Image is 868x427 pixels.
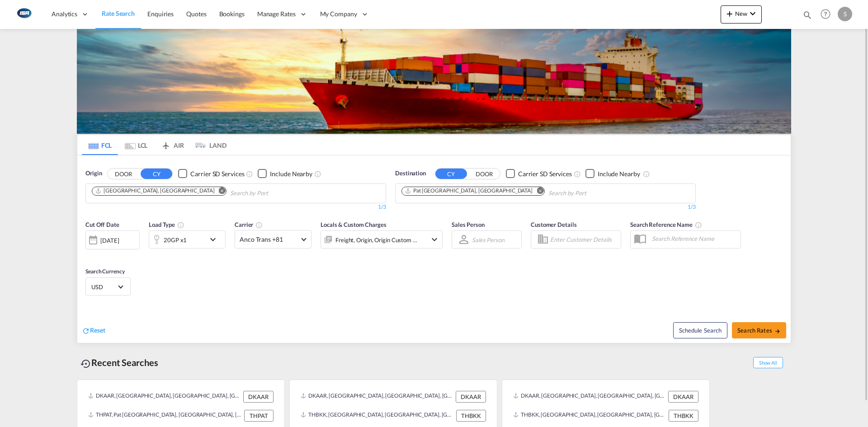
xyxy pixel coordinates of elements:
[77,155,791,343] div: OriginDOOR CY Checkbox No InkUnchecked: Search for CY (Container Yard) services for all selected ...
[531,221,576,228] span: Customer Details
[190,135,226,155] md-tab-item: LAND
[270,169,312,178] div: Include Nearby
[90,184,320,201] md-chips-wrap: Chips container. Use arrow keys to select chips.
[643,170,650,178] md-icon: Unchecked: Ignores neighbouring ports when fetching rates.Checked : Includes neighbouring ports w...
[335,234,418,246] div: Freight Origin Origin Custom Factory Stuffing
[550,233,618,246] input: Enter Customer Details
[154,135,190,155] md-tab-item: AIR
[100,236,119,244] div: [DATE]
[405,187,533,195] div: Pat Bangkok, THPAT
[301,391,453,403] div: DKAAR, Aarhus, Denmark, Northern Europe, Europe
[818,6,838,23] div: Help
[14,4,34,24] img: 1aa151c0c08011ec8d6f413816f9a227.png
[141,169,172,179] button: CY
[90,326,105,334] span: Reset
[88,391,241,403] div: DKAAR, Aarhus, Denmark, Northern Europe, Europe
[244,410,274,422] div: THPAT
[818,6,833,22] span: Help
[574,170,581,178] md-icon: Unchecked: Search for CY (Container Yard) services for all selected carriers.Checked : Search for...
[85,169,102,178] span: Origin
[240,235,298,244] span: Anco Trans +81
[435,169,467,179] button: CY
[243,391,274,403] div: DKAAR
[548,186,634,201] input: Chips input.
[668,391,698,403] div: DKAAR
[164,234,187,246] div: 20GP x1
[695,221,702,229] md-icon: Your search will be saved by the below given name
[395,169,426,178] span: Destination
[95,187,216,195] div: Press delete to remove this chip.
[147,10,174,18] span: Enquiries
[737,327,781,334] span: Search Rates
[258,169,312,178] md-checkbox: Checkbox No Ink
[673,322,727,338] button: Note: By default Schedule search will only considerorigin ports, destination ports and cut off da...
[82,326,105,336] div: icon-refreshReset
[85,221,119,228] span: Cut Off Date
[321,230,443,249] div: Freight Origin Origin Custom Factory Stuffingicon-chevron-down
[80,358,91,369] md-icon: icon-backup-restore
[400,184,638,201] md-chips-wrap: Chips container. Use arrow keys to select chips.
[255,221,263,229] md-icon: The selected Trucker/Carrierwill be displayed in the rate results If the rates are from another f...
[598,169,640,178] div: Include Nearby
[186,10,206,18] span: Quotes
[721,5,762,23] button: icon-plus 400-fgNewicon-chevron-down
[732,322,786,338] button: Search Ratesicon-arrow-right
[321,221,387,228] span: Locals & Custom Charges
[630,221,702,228] span: Search Reference Name
[471,233,505,246] md-select: Sales Person
[838,7,852,21] div: S
[82,135,226,155] md-pagination-wrapper: Use the left and right arrow keys to navigate between tabs
[230,186,316,201] input: Chips input.
[160,140,171,147] md-icon: icon-airplane
[314,170,321,178] md-icon: Unchecked: Ignores neighbouring ports when fetching rates.Checked : Includes neighbouring ports w...
[585,169,640,178] md-checkbox: Checkbox No Ink
[190,169,244,178] div: Carrier SD Services
[178,169,244,178] md-checkbox: Checkbox No Ink
[753,357,783,368] span: Show All
[395,203,696,211] div: 1/3
[724,10,758,17] span: New
[95,187,214,195] div: Aarhus, DKAAR
[88,410,242,422] div: THPAT, Pat Bangkok, Thailand, South East Asia, Asia Pacific
[724,8,735,19] md-icon: icon-plus 400-fg
[320,9,357,19] span: My Company
[108,169,139,179] button: DOOR
[531,187,544,196] button: Remove
[85,249,92,261] md-datepicker: Select
[802,10,812,20] md-icon: icon-magnify
[208,234,223,245] md-icon: icon-chevron-down
[747,8,758,19] md-icon: icon-chevron-down
[85,268,125,275] span: Search Currency
[235,221,263,228] span: Carrier
[456,391,486,403] div: DKAAR
[219,10,245,18] span: Bookings
[802,10,812,23] div: icon-magnify
[118,135,154,155] md-tab-item: LCL
[513,410,666,422] div: THBKK, Bangkok, Thailand, South East Asia, Asia Pacific
[149,221,184,228] span: Load Type
[82,135,118,155] md-tab-item: FCL
[246,170,253,178] md-icon: Unchecked: Search for CY (Container Yard) services for all selected carriers.Checked : Search for...
[85,230,140,249] div: [DATE]
[405,187,534,195] div: Press delete to remove this chip.
[429,234,440,245] md-icon: icon-chevron-down
[518,169,572,178] div: Carrier SD Services
[774,328,781,334] md-icon: icon-arrow-right
[149,230,226,249] div: 20GP x1icon-chevron-down
[177,221,184,229] md-icon: icon-information-outline
[102,9,135,17] span: Rate Search
[257,9,296,19] span: Manage Rates
[212,187,226,196] button: Remove
[85,203,386,211] div: 1/3
[669,410,698,422] div: THBKK
[77,352,162,373] div: Recent Searches
[506,169,572,178] md-checkbox: Checkbox No Ink
[301,410,454,422] div: THBKK, Bangkok, Thailand, South East Asia, Asia Pacific
[82,327,90,335] md-icon: icon-refresh
[647,232,741,245] input: Search Reference Name
[52,9,77,19] span: Analytics
[513,391,666,403] div: DKAAR, Aarhus, Denmark, Northern Europe, Europe
[91,283,117,291] span: USD
[90,280,126,293] md-select: Select Currency: $ USDUnited States Dollar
